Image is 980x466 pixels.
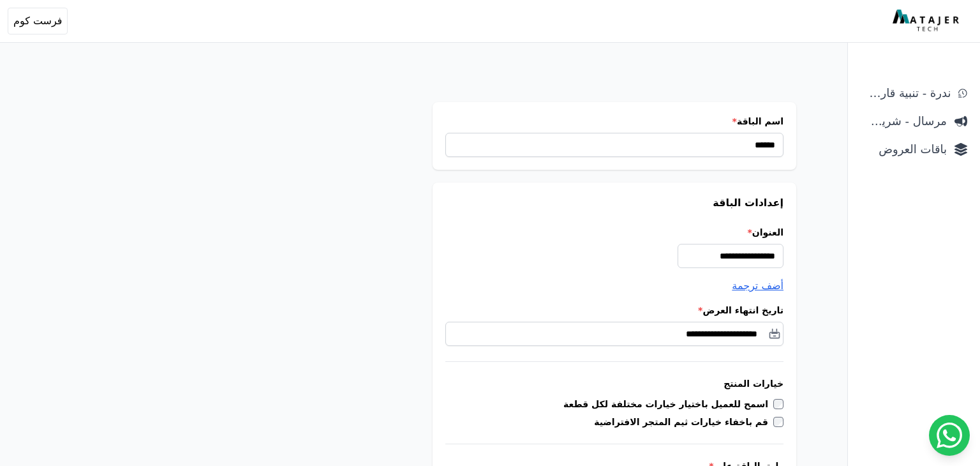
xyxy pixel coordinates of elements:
label: اسم الباقة [445,115,783,128]
a: مرسال - شريط دعاية [856,110,972,133]
label: تاريخ انتهاء العرض [445,304,783,317]
span: ندرة - تنبية قارب علي النفاذ [861,84,951,102]
button: أضف ترجمة [732,278,783,294]
span: باقات العروض [861,140,947,158]
a: ندرة - تنبية قارب علي النفاذ [856,82,972,105]
span: فرست كوم [13,13,62,29]
h3: إعدادات الباقة [445,195,783,211]
a: باقات العروض [856,138,972,161]
span: أضف ترجمة [732,280,783,292]
label: اسمح للعميل باختيار خيارات مختلفة لكل قطعة [563,398,773,410]
button: فرست كوم [8,8,68,34]
h3: خيارات المنتج [445,377,783,390]
label: قم باخفاء خيارات ثيم المتجر الافتراضية [594,416,773,428]
span: مرسال - شريط دعاية [861,112,947,130]
label: العنوان [445,226,783,239]
img: MatajerTech Logo [893,10,962,33]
